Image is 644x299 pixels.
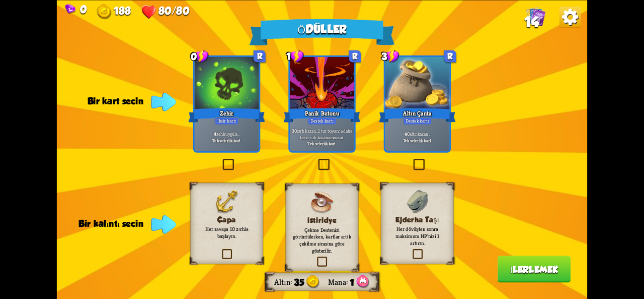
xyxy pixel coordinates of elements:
[297,22,346,35] font: Ödüller
[217,117,236,124] font: İksir kartı
[220,109,233,117] font: Zehir
[310,117,334,124] font: Destek kartı
[357,275,370,288] img: Mana_Points.png
[151,92,176,111] img: Indicator_Arrow.png
[225,131,239,137] font: uygula .
[274,277,290,287] font: Altın
[205,225,248,240] font: Her savaşa 10 zırhla başlayın.
[297,128,316,134] font: zırh kazan
[406,117,429,124] font: Destek kartı
[559,6,581,28] img: Options_Button.png
[306,275,319,288] img: Gold.png
[97,4,112,19] img: Gold.png
[395,225,439,247] font: Her dövüşten sonra maksimum HP'nizi 1 artırın.
[307,140,337,147] font: Tek seferlik kart.
[80,3,87,15] font: 0
[151,215,176,233] img: Indicator_Arrow.png
[293,226,351,254] font: Çekme Destenizi görüntülerken, kartlar artık çekilme sırasına göre gösterilir.
[191,51,197,62] font: 0
[526,6,546,28] div: Destedeki tüm kartları görüntüle
[78,218,144,228] font: Bir kalıntı seçin
[286,51,291,62] font: 1
[141,4,189,19] div: Sağlık
[352,51,357,61] font: R
[212,137,242,144] font: Tek seferlik kart.
[305,109,339,117] font: Panik Butonu
[405,131,410,137] font: 40
[498,256,571,283] button: İlerlemek
[407,190,429,213] img: Dragonstone.png
[141,4,156,19] img: Heart.png
[310,190,334,214] img: Oyster.png
[300,128,352,140] font: . 2 tur boyunca daha fazla zırh kazanamazsın.
[403,137,432,144] font: Tek seferlik kart.
[510,264,558,274] font: İlerlemek
[114,4,131,16] font: 188
[97,4,131,19] div: Altın
[410,131,418,137] font: altın
[350,277,354,287] font: 1
[65,3,86,15] div: Mücevherler
[158,4,189,16] font: 80/80
[403,109,432,117] font: Altın Çanta
[307,216,337,224] font: istiridye
[88,95,144,106] font: Bir kart seçin
[215,190,238,213] img: Anchor.png
[217,215,236,224] font: Çapa
[292,128,297,134] font: 30
[328,277,346,287] font: Mana
[65,4,75,14] img: Gem.png
[526,6,546,26] img: Cards_Icon.png
[257,51,262,61] font: R
[294,277,304,287] font: 35
[447,51,452,61] font: R
[418,131,430,137] font: kazan .
[524,14,539,30] font: 14
[395,215,439,224] font: Ejderha Taşı
[216,131,225,137] font: zehir
[214,131,216,137] font: 4
[381,51,387,62] font: 3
